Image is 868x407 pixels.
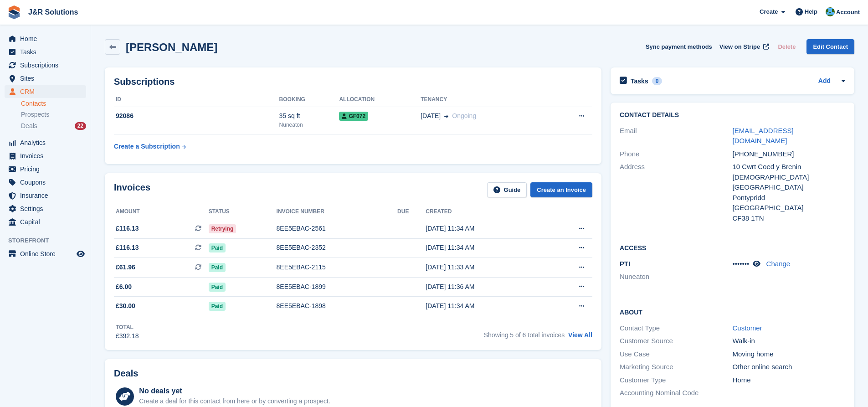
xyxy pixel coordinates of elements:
div: Accounting Nominal Code [620,388,732,398]
li: Nuneaton [620,272,732,282]
a: Create a Subscription [114,138,186,155]
div: £392.18 [116,331,139,341]
span: Capital [20,216,75,228]
th: Amount [114,205,209,219]
a: menu [5,163,86,175]
div: Create a deal for this contact from here or by converting a prospect. [139,397,330,406]
div: 8EE5EBAC-2115 [277,263,398,272]
h2: Deals [114,368,138,379]
span: Analytics [20,136,75,149]
span: £116.13 [116,243,139,252]
a: J&R Solutions [25,5,82,20]
a: Customer [733,324,762,332]
span: ••••••• [733,260,750,268]
div: Moving home [733,349,845,360]
a: Prospects [21,110,86,119]
span: Settings [20,202,75,215]
th: Invoice number [277,205,398,219]
a: [EMAIL_ADDRESS][DOMAIN_NAME] [733,127,794,145]
span: £30.00 [116,301,135,311]
a: menu [5,176,86,189]
div: Pontypridd [733,193,845,203]
th: Due [397,205,426,219]
a: menu [5,247,86,260]
h2: Tasks [631,77,648,85]
span: Paid [209,243,226,252]
h2: Access [620,243,845,252]
a: menu [5,149,86,162]
a: menu [5,136,86,149]
button: Delete [774,39,799,54]
div: [GEOGRAPHIC_DATA] [733,203,845,213]
a: Guide [487,182,527,197]
span: Online Store [20,247,75,260]
span: Storefront [8,236,91,245]
div: 10 Cwrt Coed y Brenin [733,162,845,172]
th: Tenancy [421,93,549,107]
a: View on Stripe [716,39,771,54]
div: No deals yet [139,386,330,397]
div: 35 sq ft [279,111,339,121]
th: Created [426,205,545,219]
span: Insurance [20,189,75,202]
h2: Contact Details [620,112,845,119]
a: Preview store [75,248,86,259]
span: Invoices [20,149,75,162]
span: CRM [20,85,75,98]
span: Paid [209,302,226,311]
span: Home [20,32,75,45]
span: PTI [620,260,630,268]
a: menu [5,32,86,45]
span: Coupons [20,176,75,189]
a: Contacts [21,99,86,108]
a: menu [5,202,86,215]
div: [DATE] 11:34 AM [426,243,545,252]
span: View on Stripe [719,42,760,52]
div: [DATE] 11:34 AM [426,224,545,233]
span: Showing 5 of 6 total invoices [484,331,565,339]
div: 8EE5EBAC-2561 [277,224,398,233]
span: Retrying [209,224,236,233]
span: Pricing [20,163,75,175]
span: Paid [209,283,226,292]
a: Edit Contact [806,39,854,54]
div: Total [116,323,139,331]
div: Nuneaton [279,121,339,129]
div: Home [733,375,845,386]
a: Create an Invoice [530,182,592,197]
h2: Invoices [114,182,150,197]
div: 8EE5EBAC-1899 [277,282,398,292]
div: Customer Source [620,336,732,346]
span: Tasks [20,46,75,58]
div: 92086 [114,111,279,121]
div: Customer Type [620,375,732,386]
a: Change [766,260,791,268]
span: Subscriptions [20,59,75,72]
div: [DATE] 11:36 AM [426,282,545,292]
div: Use Case [620,349,732,360]
th: ID [114,93,279,107]
a: Deals 22 [21,121,86,131]
button: Sync payment methods [646,39,712,54]
h2: [PERSON_NAME] [126,41,217,53]
span: Account [836,8,860,17]
th: Allocation [339,93,421,107]
div: 8EE5EBAC-1898 [277,301,398,311]
th: Booking [279,93,339,107]
a: menu [5,85,86,98]
h2: About [620,307,845,316]
div: [DATE] 11:34 AM [426,301,545,311]
div: 0 [652,77,663,85]
a: menu [5,59,86,72]
span: Ongoing [452,112,476,119]
a: menu [5,72,86,85]
div: Contact Type [620,323,732,334]
div: Other online search [733,362,845,372]
a: menu [5,189,86,202]
a: menu [5,46,86,58]
span: Paid [209,263,226,272]
div: CF38 1TN [733,213,845,224]
span: Create [760,7,778,16]
span: GF072 [339,112,368,121]
img: Macie Adcock [826,7,835,16]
